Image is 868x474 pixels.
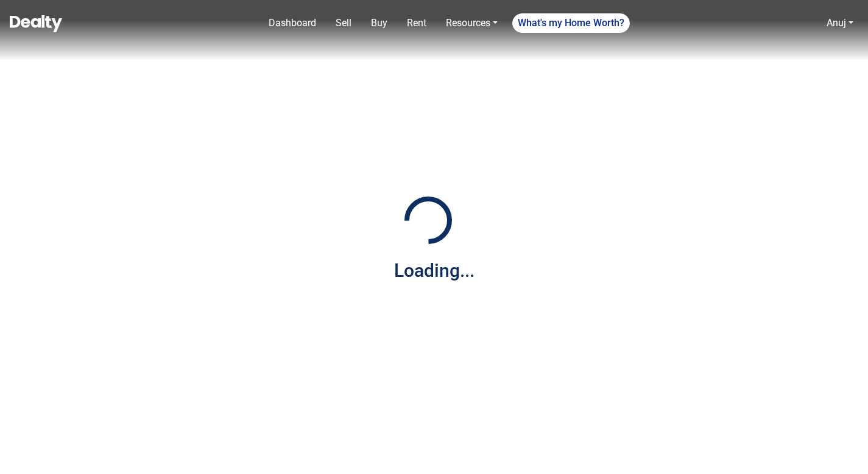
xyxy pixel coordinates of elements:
[822,11,858,35] a: Anuj
[10,15,62,32] img: Dealty - Buy, Sell & Rent Homes
[394,257,475,284] div: Loading...
[398,190,459,251] img: Loading
[827,17,846,29] a: Anuj
[402,11,431,35] a: Rent
[331,11,356,35] a: Sell
[6,437,43,474] iframe: BigID CMP Widget
[366,11,392,35] a: Buy
[264,11,321,35] a: Dashboard
[512,13,630,33] a: What's my Home Worth?
[441,11,503,35] a: Resources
